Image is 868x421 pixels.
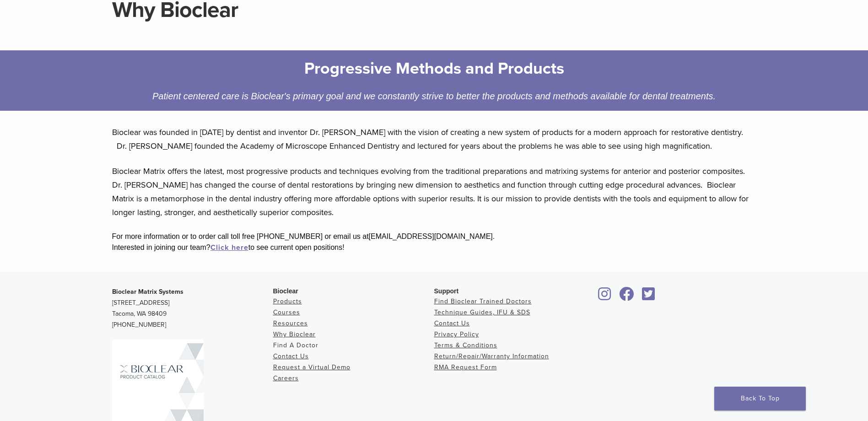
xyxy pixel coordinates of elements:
[273,363,350,371] a: Request a Virtual Demo
[151,58,717,80] h2: Progressive Methods and Products
[434,319,470,327] a: Contact Us
[112,125,756,153] p: Bioclear was founded in [DATE] by dentist and inventor Dr. [PERSON_NAME] with the vision of creat...
[273,352,309,360] a: Contact Us
[273,341,318,349] a: Find A Doctor
[273,330,316,338] a: Why Bioclear
[434,341,497,349] a: Terms & Conditions
[273,319,308,327] a: Resources
[714,387,806,410] a: Back To Top
[273,374,299,382] a: Careers
[273,287,298,295] span: Bioclear
[145,89,723,103] div: Patient centered care is Bioclear's primary goal and we constantly strive to better the products ...
[434,330,479,338] a: Privacy Policy
[434,287,459,295] span: Support
[112,286,273,330] p: [STREET_ADDRESS] Tacoma, WA 98409 [PHONE_NUMBER]
[273,308,300,316] a: Courses
[273,297,302,305] a: Products
[210,243,248,252] a: Click here
[112,231,756,242] div: For more information or to order call toll free [PHONE_NUMBER] or email us at [EMAIL_ADDRESS][DOM...
[616,292,637,302] a: Bioclear
[434,308,530,316] a: Technique Guides, IFU & SDS
[434,363,497,371] a: RMA Request Form
[112,288,183,296] strong: Bioclear Matrix Systems
[112,242,756,253] div: Interested in joining our team? to see current open positions!
[434,297,532,305] a: Find Bioclear Trained Doctors
[112,164,756,219] p: Bioclear Matrix offers the latest, most progressive products and techniques evolving from the tra...
[639,292,658,302] a: Bioclear
[595,292,615,302] a: Bioclear
[434,352,549,360] a: Return/Repair/Warranty Information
